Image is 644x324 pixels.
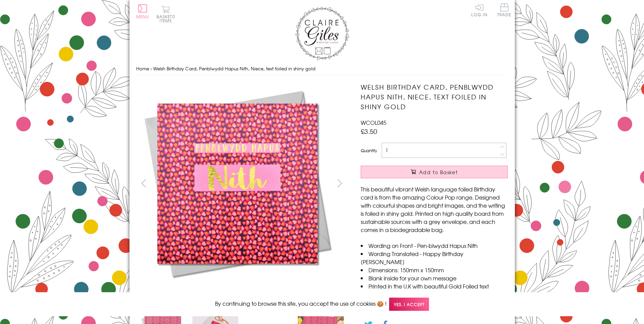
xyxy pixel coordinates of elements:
label: Quantity [361,147,377,154]
li: Printed in the U.K with beautiful Gold Foiled text [361,282,508,290]
button: Add to Basket [361,166,508,178]
li: Wording on Front - Pen-blwydd Hapus Nith [361,241,508,250]
span: WCOL045 [361,118,386,126]
p: This beautiful vibrant Welsh language foiled Birthday card is from the amazing Colour Pop range. ... [361,185,508,234]
li: Blank inside for your own message [361,274,508,282]
span: 0 items [160,14,175,24]
span: Trade [497,3,511,17]
button: prev [136,176,151,191]
span: £3.50 [361,126,377,136]
span: Add to Basket [419,169,458,176]
li: Wording Translated - Happy Birthday [PERSON_NAME] [361,250,508,266]
li: Dimensions: 150mm x 150mm [361,266,508,274]
img: Welsh Birthday Card, Penblwydd Hapus Nith, Niece, text foiled in shiny gold [136,82,339,285]
a: Home [136,65,149,72]
button: Basket0 items [157,5,175,23]
span: Welsh Birthday Card, Penblwydd Hapus Nith, Niece, text foiled in shiny gold [153,65,315,72]
span: Menu [136,14,149,20]
img: Welsh Birthday Card, Penblwydd Hapus Nith, Niece, text foiled in shiny gold [347,82,550,285]
nav: breadcrumbs [136,62,508,76]
img: Claire Giles Greetings Cards [295,7,349,60]
a: Log In [471,3,487,17]
button: next [332,176,347,191]
span: › [150,65,152,72]
h1: Welsh Birthday Card, Penblwydd Hapus Nith, Niece, text foiled in shiny gold [361,82,508,111]
a: Trade [497,3,511,18]
button: Menu [136,4,149,19]
span: Yes, I accept [389,298,429,311]
li: Comes cello wrapped in Compostable bag [361,290,508,298]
